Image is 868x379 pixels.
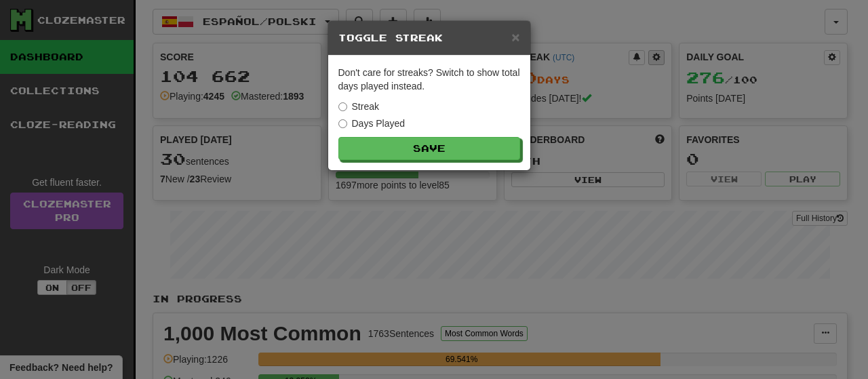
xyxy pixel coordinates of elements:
button: Close [511,30,519,44]
h5: Toggle Streak [338,31,520,45]
label: Days Played [338,117,406,130]
button: Save [338,137,520,160]
input: Days Played [338,119,347,128]
p: Don't care for streaks? Switch to show total days played instead. [338,66,520,93]
input: Streak [338,102,347,111]
span: × [511,29,519,45]
label: Streak [338,100,379,113]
